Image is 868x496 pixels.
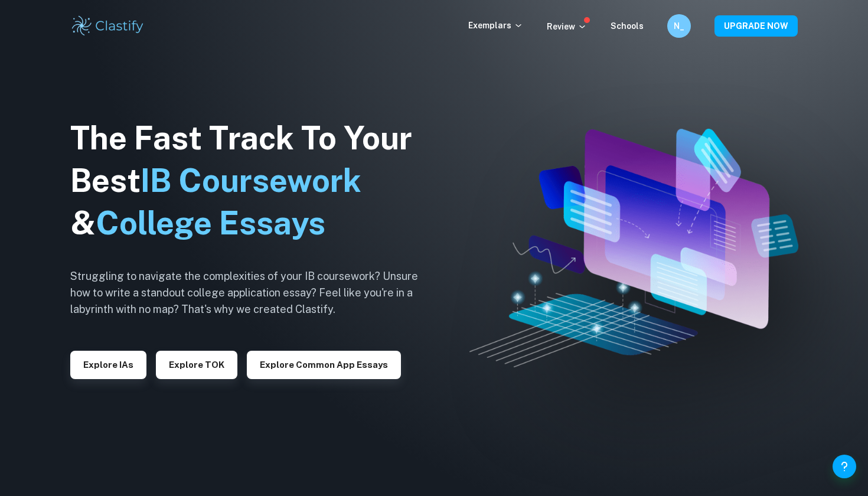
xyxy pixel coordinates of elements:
button: N_ [667,14,691,38]
h6: Struggling to navigate the complexities of your IB coursework? Unsure how to write a standout col... [70,268,436,318]
h1: The Fast Track To Your Best & [70,117,436,244]
p: Review [547,20,587,33]
button: Explore Common App essays [247,351,401,379]
span: IB Coursework [141,162,361,199]
button: Explore IAs [70,351,146,379]
button: Explore TOK [156,351,237,379]
img: Clastify hero [469,129,799,367]
a: Schools [611,21,644,31]
a: Explore IAs [70,358,146,370]
button: Help and Feedback [833,455,856,478]
span: College Essays [96,204,325,242]
button: UPGRADE NOW [714,15,798,37]
p: Exemplars [468,19,523,32]
a: Explore TOK [156,358,237,370]
img: Clastify logo [70,14,145,38]
h6: N_ [673,19,686,32]
a: Explore Common App essays [247,358,401,370]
